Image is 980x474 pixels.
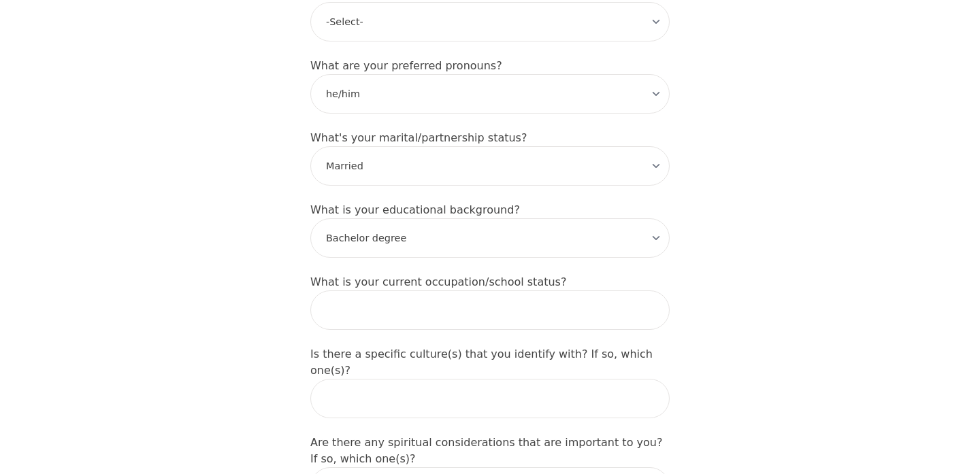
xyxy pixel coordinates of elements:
label: Are there any spiritual considerations that are important to you? If so, which one(s)? [310,436,662,465]
label: Is there a specific culture(s) that you identify with? If so, which one(s)? [310,348,653,377]
label: What is your current occupation/school status? [310,275,566,288]
label: What's your marital/partnership status? [310,131,527,144]
label: What are your preferred pronouns? [310,59,502,72]
label: What is your educational background? [310,203,520,216]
